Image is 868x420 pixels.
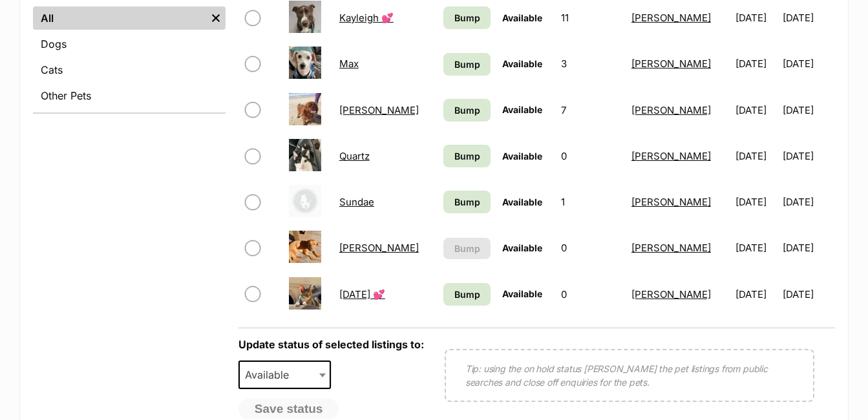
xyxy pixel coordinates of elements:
span: Bump [454,242,480,255]
td: [DATE] [730,88,781,132]
img: Kayleigh 💕 [289,1,321,33]
a: Bump [443,6,491,29]
span: Available [502,288,542,299]
span: Bump [454,149,480,163]
td: 0 [556,272,624,317]
a: Other Pets [33,84,226,107]
td: [DATE] [783,41,834,86]
span: Available [502,12,542,23]
label: Update status of selected listings to: [238,338,424,351]
td: [DATE] [783,88,834,132]
td: [DATE] [783,272,834,317]
a: Max [339,58,359,70]
td: [DATE] [783,180,834,224]
a: Quartz [339,150,370,162]
a: Sundae [339,196,374,208]
span: Available [502,58,542,69]
a: Bump [443,283,491,306]
a: Bump [443,145,491,167]
a: [PERSON_NAME] [631,242,711,254]
a: Remove filter [206,6,226,30]
img: Sundae [289,185,321,217]
div: Species [33,4,226,112]
td: 7 [556,88,624,132]
span: Available [240,366,302,384]
a: Bump [443,53,491,76]
a: Dogs [33,32,226,56]
td: [DATE] [783,134,834,178]
td: 0 [556,226,624,270]
span: Bump [454,103,480,117]
td: [DATE] [730,134,781,178]
a: [PERSON_NAME] [339,242,419,254]
td: 3 [556,41,624,86]
p: Tip: using the on hold status [PERSON_NAME] the pet listings from public searches and close off e... [465,362,794,389]
td: [DATE] [730,180,781,224]
a: Bump [443,99,491,121]
a: [PERSON_NAME] [631,150,711,162]
a: [PERSON_NAME] [631,12,711,24]
td: [DATE] [783,226,834,270]
a: [PERSON_NAME] [339,104,419,116]
td: 0 [556,134,624,178]
span: Available [502,242,542,253]
a: [PERSON_NAME] [631,104,711,116]
a: [PERSON_NAME] [631,196,711,208]
td: [DATE] [730,272,781,317]
a: [PERSON_NAME] [631,288,711,300]
a: All [33,6,206,30]
a: Bump [443,191,491,213]
a: Kayleigh 💕 [339,12,394,24]
a: [DATE] 💕 [339,288,385,300]
button: Save status [238,399,339,419]
td: [DATE] [730,226,781,270]
a: Cats [33,58,226,81]
td: [DATE] [730,41,781,86]
span: Available [238,361,332,389]
span: Bump [454,11,480,25]
span: Available [502,196,542,207]
td: 1 [556,180,624,224]
a: [PERSON_NAME] [631,58,711,70]
span: Bump [454,195,480,209]
button: Bump [443,238,491,259]
span: Available [502,104,542,115]
span: Bump [454,288,480,301]
span: Available [502,151,542,162]
span: Bump [454,58,480,71]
